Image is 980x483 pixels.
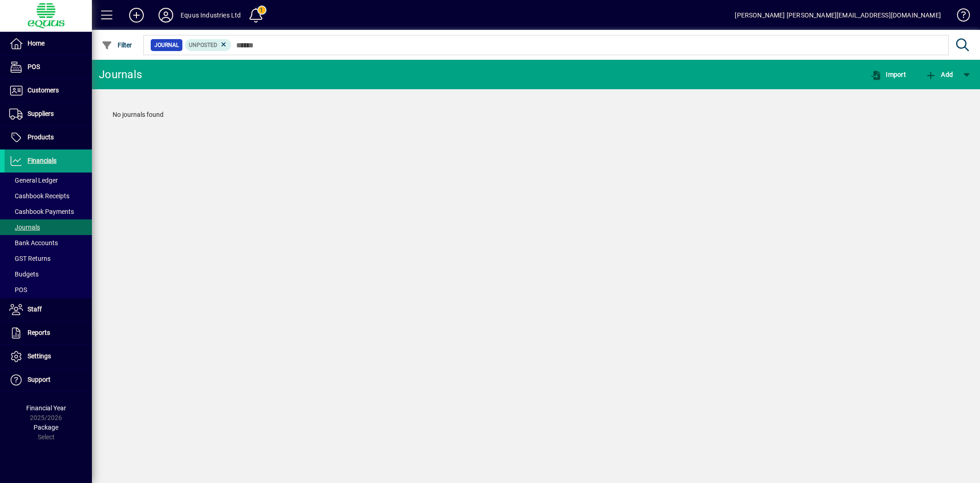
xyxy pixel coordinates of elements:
[99,67,142,82] div: Journals
[925,71,953,78] span: Add
[34,424,58,431] span: Package
[950,2,969,32] a: Knowledge Base
[5,126,92,149] a: Products
[5,282,92,298] a: POS
[9,286,27,293] span: POS
[5,266,92,282] a: Budgets
[102,41,132,49] span: Filter
[5,56,92,79] a: POS
[5,298,92,321] a: Staff
[99,37,135,53] button: Filter
[103,101,969,129] div: No journals found
[28,40,45,47] span: Home
[735,8,941,23] div: [PERSON_NAME] [PERSON_NAME][EMAIL_ADDRESS][DOMAIN_NAME]
[870,71,906,78] span: Import
[9,224,40,231] span: Journals
[9,239,58,247] span: Bank Accounts
[28,352,51,360] span: Settings
[5,172,92,188] a: General Ledger
[28,157,57,164] span: Financials
[5,103,92,126] a: Suppliers
[9,177,58,184] span: General Ledger
[5,368,92,391] a: Support
[151,7,181,23] button: Profile
[28,376,51,383] span: Support
[122,7,151,23] button: Add
[5,235,92,251] a: Bank Accounts
[28,110,54,117] span: Suppliers
[5,251,92,266] a: GST Returns
[185,39,232,51] mat-chip: Transaction status: Unposted
[26,404,66,412] span: Financial Year
[28,63,40,70] span: POS
[28,305,42,313] span: Staff
[189,42,217,48] span: Unposted
[5,219,92,235] a: Journals
[5,188,92,204] a: Cashbook Receipts
[5,345,92,368] a: Settings
[5,79,92,102] a: Customers
[868,66,908,83] button: Import
[5,322,92,345] a: Reports
[9,208,74,215] span: Cashbook Payments
[923,66,955,83] button: Add
[5,204,92,219] a: Cashbook Payments
[5,32,92,55] a: Home
[9,255,51,262] span: GST Returns
[28,329,50,336] span: Reports
[9,192,69,200] span: Cashbook Receipts
[28,133,54,141] span: Products
[181,8,241,23] div: Equus Industries Ltd
[28,86,59,94] span: Customers
[9,270,39,278] span: Budgets
[154,40,179,50] span: Journal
